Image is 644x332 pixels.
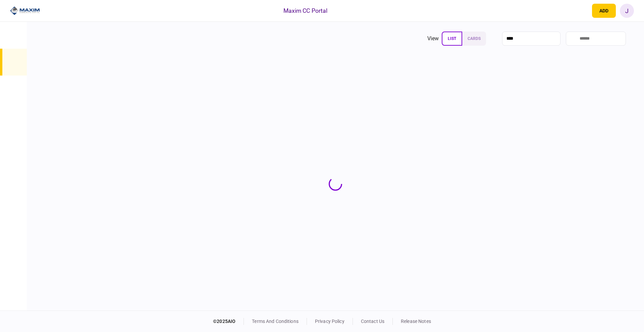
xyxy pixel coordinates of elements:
[462,32,486,46] button: cards
[468,36,481,41] span: cards
[213,318,244,325] div: © 2025 AIO
[427,35,439,43] div: view
[442,32,462,46] button: list
[315,319,344,324] a: privacy policy
[592,4,616,18] button: open adding identity options
[252,319,299,324] a: terms and conditions
[10,6,40,16] img: client company logo
[361,319,384,324] a: contact us
[574,4,588,18] button: open notifications list
[448,36,456,41] span: list
[401,319,431,324] a: release notes
[620,4,634,18] button: J
[283,6,328,15] div: Maxim CC Portal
